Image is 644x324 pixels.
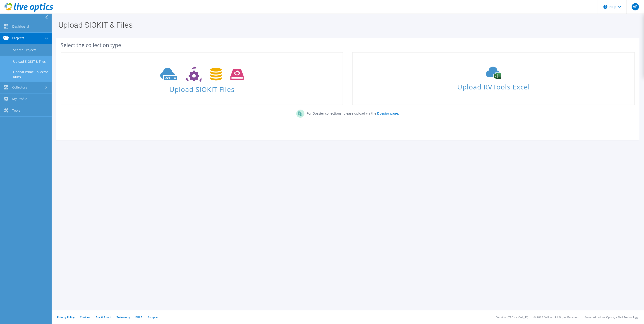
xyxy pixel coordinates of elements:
a: Upload RVTools Excel [352,52,635,105]
a: Ads & Email [96,315,111,319]
p: For Dossier collections, please upload via the [304,110,399,116]
b: Dossier page. [377,111,399,115]
li: Version: [TECHNICAL_ID] [496,315,528,319]
div: Select the collection type [61,43,635,48]
a: Cookies [80,315,90,319]
a: Support [148,315,158,319]
li: © 2025 Dell Inc. All Rights Reserved [534,315,579,319]
a: Dossier page. [376,111,399,115]
a: Privacy Policy [57,315,74,319]
a: EULA [135,315,142,319]
a: Upload SIOKIT Files [61,52,343,105]
li: Powered by Live Optics, a Dell Technology [585,315,639,319]
h1: Upload SIOKIT & Files [58,21,635,29]
a: Telemetry [117,315,130,319]
span: Upload RVTools Excel [353,81,634,91]
span: VF [632,3,639,10]
span: Upload SIOKIT Files [61,83,343,93]
svg: \n [603,5,608,9]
